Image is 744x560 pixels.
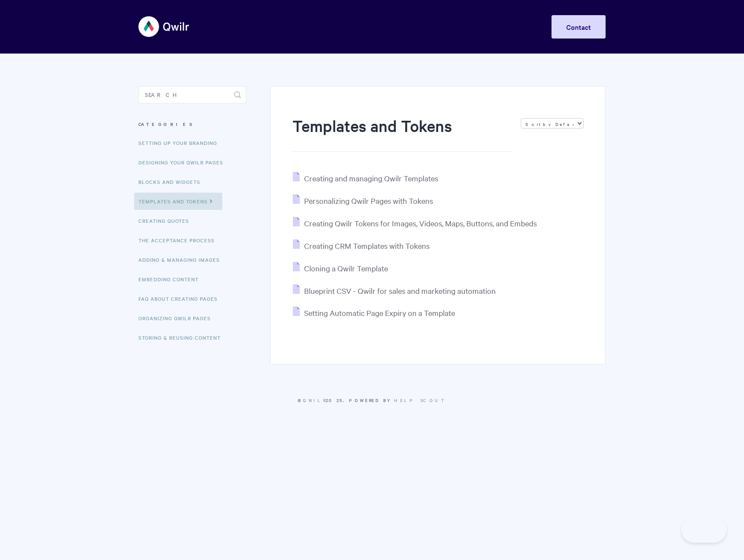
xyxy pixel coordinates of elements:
[138,134,224,151] a: Setting up your Branding
[304,196,433,206] span: Personalizing Qwilr Pages with Tokens
[134,193,222,210] a: Templates and Tokens
[138,309,217,327] a: Organizing Qwilr Pages
[138,396,606,404] p: © 2025.
[304,241,430,251] span: Creating CRM Templates with Tokens
[138,212,196,229] a: Creating Quotes
[138,173,207,190] a: Blocks and Widgets
[303,397,326,403] a: Qwilr
[138,10,190,43] img: Qwilr Help Center
[138,290,224,307] a: FAQ About Creating Pages
[293,286,496,296] a: Blueprint CSV - Qwilr for sales and marketing automation
[304,173,438,183] span: Creating and managing Qwilr Templates
[293,173,438,183] a: Creating and managing Qwilr Templates
[293,196,433,206] a: Personalizing Qwilr Pages with Tokens
[681,517,727,543] iframe: Toggle Customer Support
[349,397,446,403] span: Powered by
[304,263,388,273] span: Cloning a Qwilr Template
[138,154,230,171] a: Designing Your Qwilr Pages
[138,270,205,288] a: Embedding Content
[394,397,446,403] a: Help Scout
[293,218,537,228] a: Creating Qwilr Tokens for Images, Videos, Maps, Buttons, and Embeds
[293,263,388,273] a: Cloning a Qwilr Template
[304,218,537,228] span: Creating Qwilr Tokens for Images, Videos, Maps, Buttons, and Embeds
[552,15,606,39] a: Contact
[138,116,246,132] h3: Categories
[304,308,455,318] span: Setting Automatic Page Expiry on a Template
[293,308,455,318] a: Setting Automatic Page Expiry on a Template
[138,251,226,268] a: Adding & Managing Images
[138,86,246,103] input: Search
[304,286,496,296] span: Blueprint CSV - Qwilr for sales and marketing automation
[138,232,221,249] a: The Acceptance Process
[138,329,227,346] a: Storing & Reusing Content
[292,115,512,152] h1: Templates and Tokens
[521,118,584,129] select: Page reloads on selection
[293,241,430,251] a: Creating CRM Templates with Tokens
